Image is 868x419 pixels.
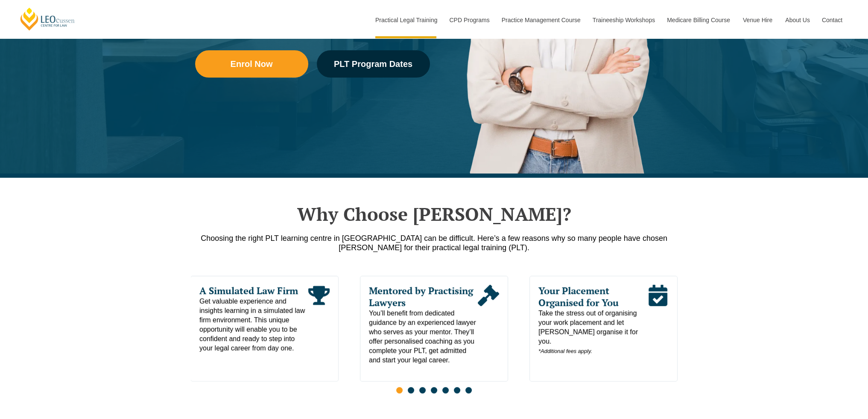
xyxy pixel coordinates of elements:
a: [PERSON_NAME] Centre for Law [19,7,76,31]
div: Read More [478,285,499,365]
em: *Additional fees apply. [538,348,592,354]
span: Go to slide 7 [465,387,472,393]
span: Go to slide 3 [419,387,426,393]
span: Go to slide 5 [442,387,449,393]
span: Go to slide 2 [408,387,414,393]
div: 2 / 7 [360,276,508,381]
a: CPD Programs [443,2,495,38]
span: Get valuable experience and insights learning in a simulated law firm environment. This unique op... [199,297,308,353]
a: PLT Program Dates [317,50,430,78]
p: Choosing the right PLT learning centre in [GEOGRAPHIC_DATA] can be difficult. Here’s a few reason... [191,234,678,252]
span: Your Placement Organised for You [538,285,647,309]
h2: Why Choose [PERSON_NAME]? [191,203,678,225]
a: Contact [815,2,849,38]
div: Slides [191,276,678,399]
a: Enrol Now [195,50,308,78]
span: Enrol Now [231,60,273,68]
span: PLT Program Dates [334,60,412,68]
span: Mentored by Practising Lawyers [369,285,478,309]
div: 1 / 7 [190,276,339,381]
span: Go to slide 4 [431,387,437,393]
a: Traineeship Workshops [586,2,660,38]
a: Practical Legal Training [369,2,443,38]
div: Read More [647,285,668,356]
span: Go to slide 6 [454,387,460,393]
div: Read More [308,285,330,353]
a: Medicare Billing Course [660,2,736,38]
div: 3 / 7 [529,276,678,381]
a: Venue Hire [736,2,779,38]
span: You’ll benefit from dedicated guidance by an experienced lawyer who serves as your mentor. They’l... [369,309,478,365]
span: Go to slide 1 [396,387,403,393]
a: About Us [779,2,815,38]
span: Take the stress out of organising your work placement and let [PERSON_NAME] organise it for you. [538,309,647,356]
a: Practice Management Course [495,2,586,38]
span: A Simulated Law Firm [199,285,308,297]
